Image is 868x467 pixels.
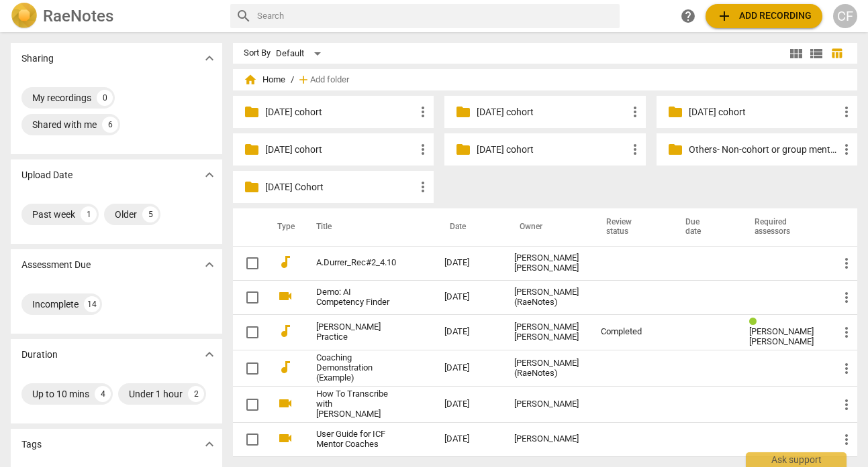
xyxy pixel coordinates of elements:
[434,387,503,423] td: [DATE]
[316,353,396,383] a: Coaching Demonstration (Example)
[32,297,79,311] div: Incomplete
[838,360,855,377] span: more_vert
[201,436,218,452] span: expand_more
[84,296,100,312] div: 14
[838,141,855,157] span: more_vert
[257,5,614,27] input: Search
[21,52,54,66] p: Sharing
[838,397,855,413] span: more_vert
[102,117,118,133] div: 6
[115,208,137,221] div: Older
[806,44,826,64] button: List view
[667,104,683,120] span: folder
[833,4,857,28] div: CF
[716,8,732,24] span: add
[434,350,503,387] td: [DATE]
[415,104,431,120] span: more_vert
[514,434,579,444] div: [PERSON_NAME]
[244,48,271,58] div: Sort By
[142,206,158,222] div: 5
[297,73,310,86] span: add
[503,208,589,246] th: Owner
[316,287,396,308] a: Demo: AI Competency Finder
[434,246,503,280] td: [DATE]
[277,395,293,411] span: videocam
[267,208,300,246] th: Type
[667,141,683,157] span: folder
[201,257,218,273] span: expand_more
[316,258,396,268] a: A.Durrer_Rec#2_4.10
[514,358,579,379] div: [PERSON_NAME] (RaeNotes)
[514,287,579,308] div: [PERSON_NAME] (RaeNotes)
[434,422,503,456] td: [DATE]
[277,323,293,339] span: audiotrack
[201,346,218,362] span: expand_more
[277,359,293,375] span: audiotrack
[81,206,97,222] div: 1
[316,429,396,450] a: User Guide for ICF Mentor Coaches
[129,387,183,401] div: Under 1 hour
[830,47,843,60] span: table_chart
[21,168,73,182] p: Upload Date
[788,46,804,62] span: view_module
[838,324,855,340] span: more_vert
[738,208,828,246] th: Required assessors
[201,167,218,183] span: expand_more
[716,8,812,24] span: Add recording
[277,254,293,270] span: audiotrack
[244,179,260,195] span: folder
[21,348,58,362] p: Duration
[838,255,855,271] span: more_vert
[316,389,396,419] a: How To Transcribe with [PERSON_NAME]
[434,208,503,246] th: Date
[32,91,91,105] div: My recordings
[265,180,415,194] p: Sept 2023 Cohort
[21,438,42,452] p: Tags
[188,386,204,402] div: 2
[514,253,579,273] div: [PERSON_NAME] [PERSON_NAME]
[21,258,91,272] p: Assessment Due
[277,430,293,446] span: videocam
[689,105,838,119] p: Feb 2024 cohort
[627,104,643,120] span: more_vert
[199,344,220,364] button: Show more
[786,44,806,64] button: Tile view
[514,399,579,409] div: [PERSON_NAME]
[276,43,326,64] div: Default
[627,141,643,157] span: more_vert
[838,431,855,448] span: more_vert
[680,8,696,24] span: help
[477,143,626,157] p: March 2025 cohort
[514,322,579,342] div: [PERSON_NAME] [PERSON_NAME]
[199,255,220,275] button: Show more
[43,7,113,25] h2: RaeNotes
[265,143,415,157] p: February 2023 cohort
[434,314,503,350] td: [DATE]
[676,4,700,28] a: Help
[32,118,97,131] div: Shared with me
[199,434,220,454] button: Show more
[244,104,260,120] span: folder
[244,141,260,157] span: folder
[236,8,252,24] span: search
[291,75,294,85] span: /
[749,326,814,346] span: [PERSON_NAME] [PERSON_NAME]
[838,289,855,306] span: more_vert
[201,50,218,66] span: expand_more
[477,105,626,119] p: August 2024 cohort
[601,327,659,337] div: Completed
[415,141,431,157] span: more_vert
[669,208,738,246] th: Due date
[11,3,38,29] img: Logo
[455,104,471,120] span: folder
[434,280,503,314] td: [DATE]
[97,90,113,106] div: 0
[415,179,431,195] span: more_vert
[590,208,669,246] th: Review status
[199,48,220,68] button: Show more
[310,75,349,85] span: Add folder
[838,104,855,120] span: more_vert
[95,386,111,402] div: 4
[32,208,75,221] div: Past week
[316,322,396,342] a: [PERSON_NAME] Practice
